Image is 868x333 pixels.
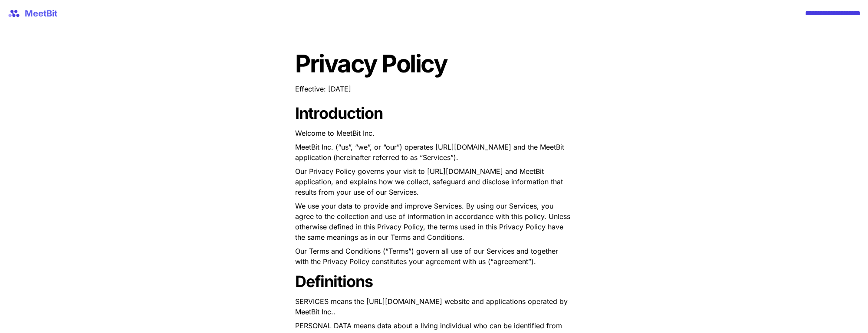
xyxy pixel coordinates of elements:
span: MeetBit Inc. (“us”, “we”, or “our”) operates [URL][DOMAIN_NAME] and the MeetBit application (here... [295,143,566,162]
img: website logo [8,7,20,20]
span: Our Privacy Policy governs your visit to [URL][DOMAIN_NAME] and MeetBit application, and explains... [295,167,565,196]
span: Effective: [DATE] [295,85,351,93]
span: Welcome to MeetBit Inc. [295,129,375,137]
span: SERVICES means the [URL][DOMAIN_NAME] website and applications operated by MeetBit Inc.. [295,297,570,316]
strong: Definitions [295,272,373,291]
span: Our Terms and Conditions (“Terms”) govern all use of our Services and together with the Privacy P... [295,247,560,266]
span: We use your data to provide and improve Services. By using our Services, you agree to the collect... [295,202,572,242]
strong: Privacy Policy [295,49,447,78]
span: MeetBit [25,7,57,20]
strong: Introduction [295,104,383,123]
